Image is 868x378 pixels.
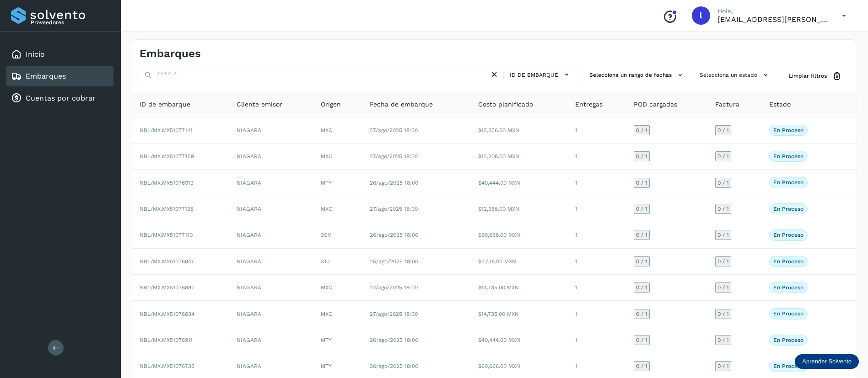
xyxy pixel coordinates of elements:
[773,310,803,317] p: En proceso
[636,128,647,133] span: 0 / 1
[773,179,803,186] p: En proceso
[636,259,647,264] span: 0 / 1
[471,275,568,301] td: $14,735.00 MXN
[715,100,739,109] span: Factura
[717,206,729,212] span: 0 / 1
[229,249,313,275] td: NIAGARA
[636,337,647,343] span: 0 / 1
[140,47,201,60] h4: Embarques
[782,68,849,85] button: Limpiar filtros
[313,196,362,222] td: MXC
[471,196,568,222] td: $12,356.00 MXN
[370,153,418,160] span: 27/ago/2025 18:00
[229,222,313,248] td: NIAGARA
[313,170,362,196] td: MTY
[636,154,647,159] span: 0 / 1
[229,301,313,327] td: NIAGARA
[370,180,418,186] span: 26/ago/2025 18:00
[229,170,313,196] td: NIAGARA
[773,258,803,265] p: En proceso
[370,284,418,291] span: 27/ago/2025 18:00
[636,180,647,186] span: 0 / 1
[370,100,433,109] span: Fecha de embarque
[717,128,729,133] span: 0 / 1
[717,311,729,317] span: 0 / 1
[773,127,803,133] p: En proceso
[321,100,341,109] span: Origen
[229,144,313,170] td: NIAGARA
[634,100,677,109] span: POD cargadas
[717,363,729,369] span: 0 / 1
[26,94,96,102] a: Cuentas por cobrar
[717,259,729,264] span: 0 / 1
[773,363,803,369] p: En proceso
[229,196,313,222] td: NIAGARA
[313,117,362,144] td: MXC
[370,127,418,133] span: 27/ago/2025 18:00
[769,100,791,109] span: Estado
[140,153,194,160] span: NBL/MX.MX51077459
[568,275,626,301] td: 1
[795,354,859,369] div: Aprender Solvento
[773,232,803,238] p: En proceso
[717,154,729,159] span: 0 / 1
[237,100,282,109] span: Cliente emisor
[229,327,313,353] td: NIAGARA
[696,68,774,83] button: Selecciona un estado
[773,153,803,160] p: En proceso
[568,170,626,196] td: 1
[568,144,626,170] td: 1
[471,327,568,353] td: $40,444.00 MXN
[636,206,647,212] span: 0 / 1
[313,222,362,248] td: 3SV
[471,117,568,144] td: $12,356.00 MXN
[717,232,729,238] span: 0 / 1
[26,50,45,59] a: Inicio
[370,232,418,238] span: 26/ago/2025 18:00
[773,206,803,212] p: En proceso
[568,117,626,144] td: 1
[140,100,190,109] span: ID de embarque
[471,249,568,275] td: $7,738.00 MXN
[789,72,827,80] span: Limpiar filtros
[140,127,193,133] span: NBL/MX.MX51077141
[717,180,729,186] span: 0 / 1
[140,284,194,291] span: NBL/MX.MX51076887
[636,363,647,369] span: 0 / 1
[586,68,689,83] button: Selecciona un rango de fechas
[140,363,194,369] span: NBL/MX.MX51076733
[370,337,418,343] span: 26/ago/2025 18:00
[313,144,362,170] td: MXC
[313,249,362,275] td: 3TJ
[636,232,647,238] span: 0 / 1
[6,88,113,108] div: Cuentas por cobrar
[140,206,194,212] span: NBL/MX.MX51077135
[636,285,647,290] span: 0 / 1
[773,284,803,291] p: En proceso
[140,311,194,317] span: NBL/MX.MX51076834
[773,337,803,343] p: En proceso
[140,180,194,186] span: NBL/MX.MX51076913
[510,71,558,79] span: ID de embarque
[575,100,603,109] span: Entregas
[471,144,568,170] td: $12,208.00 MXN
[140,258,194,265] span: NBL/MX.MX51076847
[6,44,113,64] div: Inicio
[370,363,418,369] span: 26/ago/2025 18:00
[507,68,574,81] button: ID de embarque
[370,258,418,265] span: 25/ago/2025 18:00
[313,327,362,353] td: MTY
[229,275,313,301] td: NIAGARA
[717,15,827,24] p: lauraamalia.castillo@xpertal.com
[26,72,66,80] a: Embarques
[6,66,113,86] div: Embarques
[717,285,729,290] span: 0 / 1
[370,206,418,212] span: 27/ago/2025 18:00
[478,100,533,109] span: Costo planificado
[471,170,568,196] td: $40,444.00 MXN
[370,311,418,317] span: 27/ago/2025 18:00
[636,311,647,317] span: 0 / 1
[471,222,568,248] td: $60,666.00 MXN
[568,301,626,327] td: 1
[802,358,852,365] p: Aprender Solvento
